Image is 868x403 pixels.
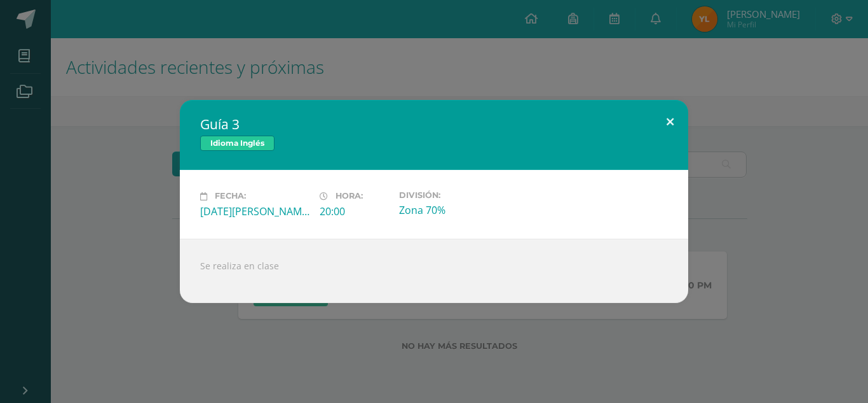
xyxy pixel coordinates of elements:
[399,190,508,200] label: División:
[215,192,246,201] span: Fecha:
[200,136,275,151] span: Idioma Inglés
[180,239,688,303] div: Se realiza en clase
[320,204,389,218] div: 20:00
[652,100,688,143] button: Close (Esc)
[399,203,508,217] div: Zona 70%
[200,204,309,218] div: [DATE][PERSON_NAME]
[336,192,363,201] span: Hora:
[200,115,668,133] h2: Guía 3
